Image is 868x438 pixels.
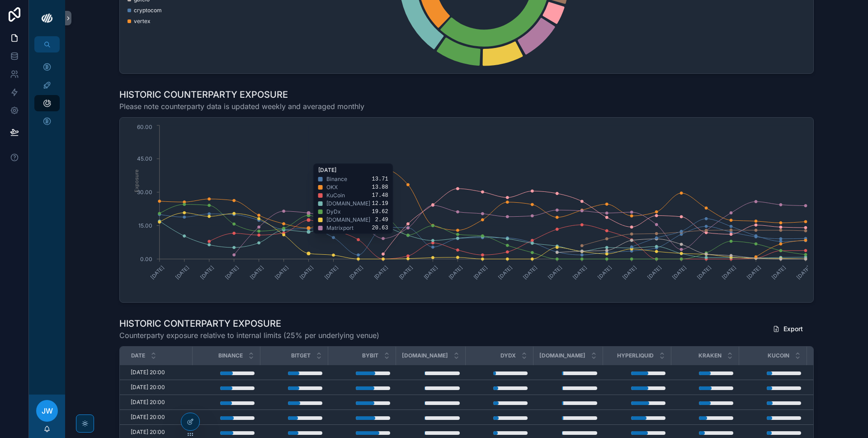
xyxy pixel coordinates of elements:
[133,170,140,192] tspan: Exposure
[138,222,152,229] tspan: 15.00
[402,352,448,359] span: [DOMAIN_NAME]
[131,369,165,376] span: [DATE] 20:00
[119,317,379,330] h1: HISTORIC CONTERPARTY EXPOSURE
[140,256,152,262] tspan: 0.00
[131,428,165,436] span: [DATE] 20:00
[298,264,315,281] text: [DATE]
[131,399,165,406] span: [DATE] 20:00
[795,264,811,281] text: [DATE]
[539,352,585,359] span: [DOMAIN_NAME]
[348,264,364,281] text: [DATE]
[119,88,364,101] h1: HISTORIC COUNTERPARTY EXPOSURE
[131,414,165,421] span: [DATE] 20:00
[131,384,165,391] span: [DATE] 20:00
[137,189,152,195] tspan: 30.00
[597,264,613,281] text: [DATE]
[373,264,389,281] text: [DATE]
[137,124,152,130] tspan: 60.00
[770,264,787,281] text: [DATE]
[134,18,151,25] span: vertex
[721,264,737,281] text: [DATE]
[547,264,563,281] text: [DATE]
[745,264,762,281] text: [DATE]
[274,264,290,281] text: [DATE]
[291,352,311,359] span: Bitget
[617,352,654,359] span: Hyperliquid
[500,352,516,359] span: DyDx
[768,352,789,359] span: KuCoin
[29,52,65,141] div: scrollable content
[119,101,364,112] span: Please note counterparty data is updated weekly and averaged monthly
[448,264,464,281] text: [DATE]
[522,264,538,281] text: [DATE]
[423,264,439,281] text: [DATE]
[497,264,514,281] text: [DATE]
[249,264,265,281] text: [DATE]
[765,321,810,337] button: Export
[125,123,808,297] div: chart
[646,264,663,281] text: [DATE]
[622,264,638,281] text: [DATE]
[671,264,688,281] text: [DATE]
[149,264,165,281] text: [DATE]
[572,264,588,281] text: [DATE]
[218,352,243,359] span: Binance
[134,7,162,14] span: cryptocom
[696,264,712,281] text: [DATE]
[40,11,54,25] img: App logo
[131,352,145,359] span: Date
[199,264,215,281] text: [DATE]
[472,264,489,281] text: [DATE]
[42,405,53,416] span: JW
[398,264,414,281] text: [DATE]
[119,330,379,341] span: Counterparty exposure relative to internal limits (25% per underlying venue)
[224,264,240,281] text: [DATE]
[137,155,152,162] tspan: 45.00
[323,264,340,281] text: [DATE]
[362,352,378,359] span: ByBit
[174,264,190,281] text: [DATE]
[698,352,722,359] span: Kraken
